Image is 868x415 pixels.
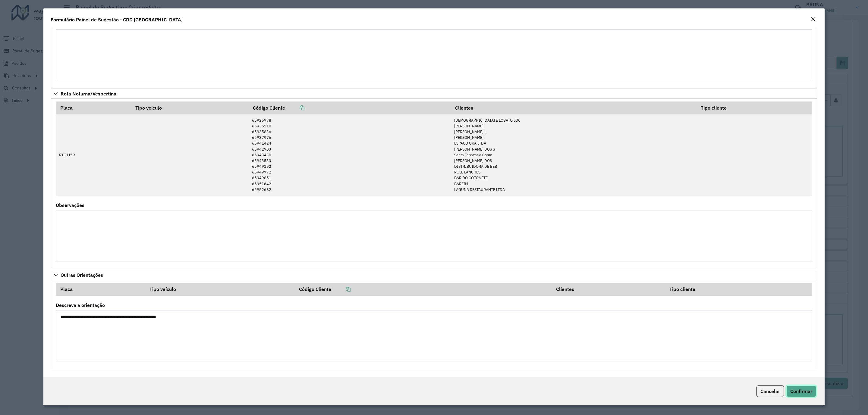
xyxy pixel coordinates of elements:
[56,301,105,309] label: Descreva a orientação
[61,91,116,96] span: Rota Noturna/Vespertina
[56,101,131,114] th: Placa
[51,270,817,280] a: Outras Orientações
[665,283,812,295] th: Tipo cliente
[756,385,784,397] button: Cancelar
[61,273,103,277] span: Outras Orientações
[145,283,295,295] th: Tipo veículo
[56,114,131,196] td: RTQ1I59
[451,114,697,196] td: [DEMOGRAPHIC_DATA] E LOBATO LOC [PERSON_NAME] [PERSON_NAME] L [PERSON_NAME] ESPACO OKA LTDA [PERS...
[697,101,812,114] th: Tipo cliente
[56,201,84,209] label: Observações
[51,99,817,269] div: Rota Noturna/Vespertina
[51,89,817,99] a: Rota Noturna/Vespertina
[331,286,351,292] a: Copiar
[51,16,183,23] h4: Formulário Painel de Sugestão - CDD [GEOGRAPHIC_DATA]
[56,283,145,295] th: Placa
[51,280,817,369] div: Outras Orientações
[552,283,665,295] th: Clientes
[790,388,812,394] span: Confirmar
[249,101,451,114] th: Código Cliente
[131,101,249,114] th: Tipo veículo
[295,283,552,295] th: Código Cliente
[760,388,780,394] span: Cancelar
[809,16,817,23] button: Close
[786,385,816,397] button: Confirmar
[451,101,697,114] th: Clientes
[285,105,304,111] a: Copiar
[249,114,451,196] td: 65925978 65935510 65935836 65937976 65941424 65942903 65943430 65943533 65949192 65949772 6594985...
[811,17,816,22] em: Fechar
